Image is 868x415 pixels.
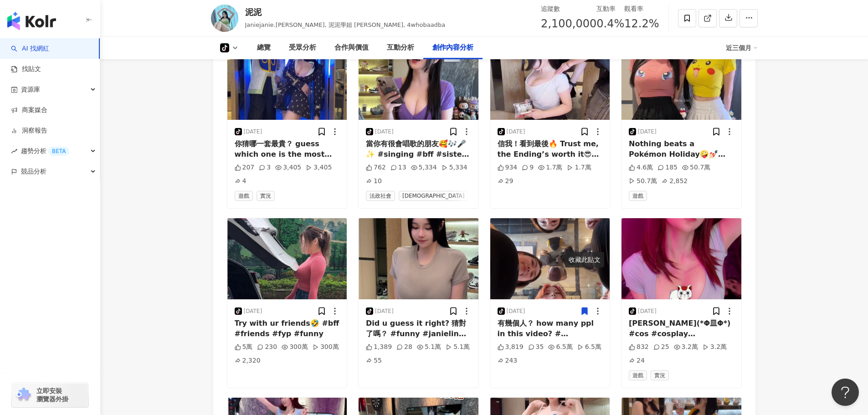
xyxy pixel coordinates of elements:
div: 25 [653,343,669,352]
div: 你猜哪一套最貴？ guess which one is the most expensive🤩 #cosplays #fyp [235,139,340,159]
span: 趨勢分析 [21,141,69,161]
div: 4 [235,177,247,186]
a: 找貼文 [11,65,41,74]
img: post-image [621,39,741,120]
img: post-image [490,39,610,120]
a: 商案媒合 [11,106,47,115]
a: searchAI 找網紅 [11,44,49,53]
a: 洞察報告 [11,126,47,135]
div: 762 [366,163,386,172]
div: 3,405 [306,163,332,172]
div: 2,852 [662,177,688,186]
div: [DATE] [375,128,394,136]
div: 泥泥 [245,6,446,18]
div: [DATE] [638,128,657,136]
span: 立即安裝 瀏覽器外掛 [36,387,68,403]
div: 近三個月 [726,41,758,55]
span: [DEMOGRAPHIC_DATA] [399,191,468,201]
div: 5.1萬 [446,343,470,352]
div: 3,819 [498,343,524,352]
div: 互動分析 [387,42,414,53]
div: 信我！看到最後🔥 Trust me, the Ending’s worth it😎 #fyp #friends #funny #girls [498,139,603,159]
div: 5,334 [411,163,437,172]
div: 收藏此貼文 [565,252,604,267]
div: 3,405 [275,163,301,172]
div: 1.7萬 [567,163,591,172]
div: 35 [528,343,544,352]
div: 當你有很會唱歌的朋友🥰🎶🎤✨ #singing #bff #sister #funny [366,139,471,159]
span: rise [11,148,17,154]
span: 0.4% [596,15,624,33]
img: post-image [227,218,347,299]
div: 3 [259,163,271,172]
div: 有幾個人？ how many ppl in this video? #[PERSON_NAME] #funny #fyp #beauty [498,318,603,339]
div: 13 [390,163,406,172]
span: 12.2% [624,15,659,33]
span: 遊戲 [629,191,647,201]
div: 24 [629,356,645,365]
div: 243 [498,356,518,365]
div: 55 [366,356,382,365]
span: 實況 [651,370,669,380]
div: [DATE] [244,128,262,136]
div: 合作與價值 [334,42,369,53]
div: 230 [257,343,277,352]
div: 9 [522,163,534,172]
div: 5萬 [235,343,253,352]
div: 追蹤數 [541,4,596,14]
div: 互動率 [596,4,624,14]
div: 總覽 [257,42,271,53]
div: 1,389 [366,343,392,352]
div: 300萬 [313,343,339,352]
div: 934 [498,163,518,172]
div: Nothing beats a Pokémon Holiday🤪💅🏻 #pokemon #cosplay #transition #fyp @DJ [PERSON_NAME] NA[PERSON... [629,139,734,159]
div: 28 [396,343,412,352]
div: [DATE] [507,307,525,315]
img: logo [7,12,56,30]
div: 觀看率 [624,4,659,14]
img: post-image [621,218,741,299]
div: 50.7萬 [629,177,657,186]
div: 50.7萬 [682,163,710,172]
span: Janiejanie.[PERSON_NAME], 泥泥學姐 [PERSON_NAME], 4whobaadba [245,21,446,28]
img: post-image [359,39,478,120]
div: [PERSON_NAME](*Φ皿Φ*) #cos #cosplay #dandadan #momo #fyp [629,318,734,339]
span: 資源庫 [21,79,40,100]
img: KOL Avatar [211,5,238,32]
div: 207 [235,163,255,172]
div: [DATE] [507,128,525,136]
img: post-image [227,39,347,120]
img: chrome extension [15,388,32,402]
div: Did u guess it right? 猜對了嗎？ #funny #janielin #fyp [366,318,471,339]
img: post-image [359,218,478,299]
span: 遊戲 [235,191,253,201]
div: 5,334 [442,163,467,172]
span: 遊戲 [629,370,647,380]
div: 2,320 [235,356,261,365]
iframe: Help Scout Beacon - Open [832,379,859,406]
span: 競品分析 [21,161,46,182]
span: 法政社會 [366,191,395,201]
div: 4.6萬 [629,163,653,172]
a: chrome extension立即安裝 瀏覽器外掛 [12,383,88,407]
div: 832 [629,343,649,352]
div: [DATE] [638,307,657,315]
span: 實況 [257,191,275,201]
span: 2,100,000 [541,17,596,30]
div: 1.7萬 [538,163,562,172]
div: 6.5萬 [577,343,601,352]
div: 受眾分析 [289,42,316,53]
div: [DATE] [375,307,394,315]
div: 6.5萬 [548,343,572,352]
div: Try with ur friends🤣 #bff #friends #fyp #funny [235,318,340,339]
div: 185 [657,163,678,172]
img: post-image [490,218,610,299]
div: 29 [498,177,514,186]
div: 5.1萬 [417,343,441,352]
div: 3.2萬 [703,343,727,352]
div: BETA [48,147,69,156]
div: 3.2萬 [674,343,698,352]
div: [DATE] [244,307,262,315]
div: 10 [366,177,382,186]
div: 300萬 [282,343,308,352]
